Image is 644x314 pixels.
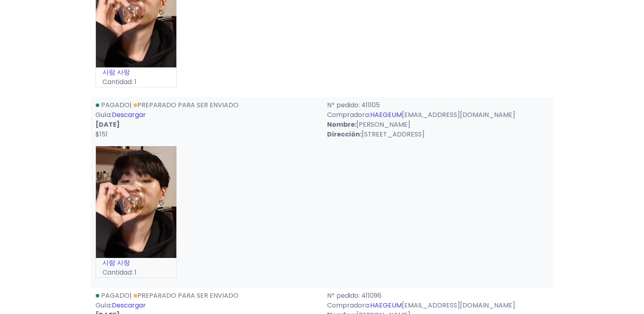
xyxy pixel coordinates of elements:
p: [PERSON_NAME] [327,120,549,130]
p: [STREET_ADDRESS] [327,130,549,139]
p: Nº pedido: 411096 [327,291,549,301]
p: [DATE] [95,120,317,130]
a: Descargar [112,110,146,119]
a: 사람 사랑 [102,67,130,77]
strong: Dirección: [327,130,362,139]
a: Descargar [112,301,146,310]
span: Pagado [101,100,130,110]
p: Cantidad: 1 [96,268,176,277]
span: $151 [95,130,108,139]
p: Compradora: [EMAIL_ADDRESS][DOMAIN_NAME] [327,110,549,120]
span: Pagado [101,291,130,300]
a: Preparado para ser enviado [133,291,239,300]
strong: Nombre: [327,120,356,129]
p: Cantidad: 1 [96,77,176,87]
div: | Guía: [91,100,322,139]
a: HAEGEUM [370,110,402,119]
p: Nº pedido: 411105 [327,100,549,110]
a: 사람 사랑 [102,258,130,267]
img: small_1718352865141.png [96,146,176,258]
a: Preparado para ser enviado [133,100,239,110]
p: Compradora: [EMAIL_ADDRESS][DOMAIN_NAME] [327,301,549,310]
a: HAEGEUM [370,301,402,310]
